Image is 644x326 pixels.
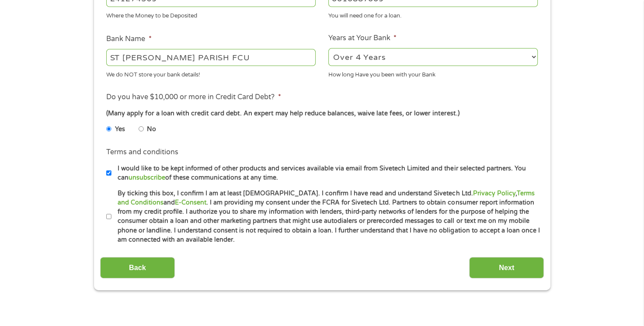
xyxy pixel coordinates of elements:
[111,164,540,183] label: I would like to be kept informed of other products and services available via email from Sivetech...
[115,125,125,134] label: Yes
[106,109,537,118] div: (Many apply for a loan with credit card debt. An expert may help reduce balances, waive late fees...
[328,34,397,43] label: Years at Your Bank
[106,93,281,102] label: Do you have $10,000 or more in Credit Card Debt?
[147,125,156,134] label: No
[328,67,538,79] div: How long Have you been with your Bank
[118,190,534,206] a: Terms and Conditions
[106,148,178,157] label: Terms and conditions
[106,35,151,44] label: Bank Name
[100,257,175,278] input: Back
[473,190,515,197] a: Privacy Policy
[129,174,165,181] a: unsubscribe
[469,257,544,278] input: Next
[106,9,316,21] div: Where the Money to be Deposited
[175,199,206,206] a: E-Consent
[106,67,316,79] div: We do NOT store your bank details!
[111,189,540,245] label: By ticking this box, I confirm I am at least [DEMOGRAPHIC_DATA]. I confirm I have read and unders...
[328,9,538,21] div: You will need one for a loan.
